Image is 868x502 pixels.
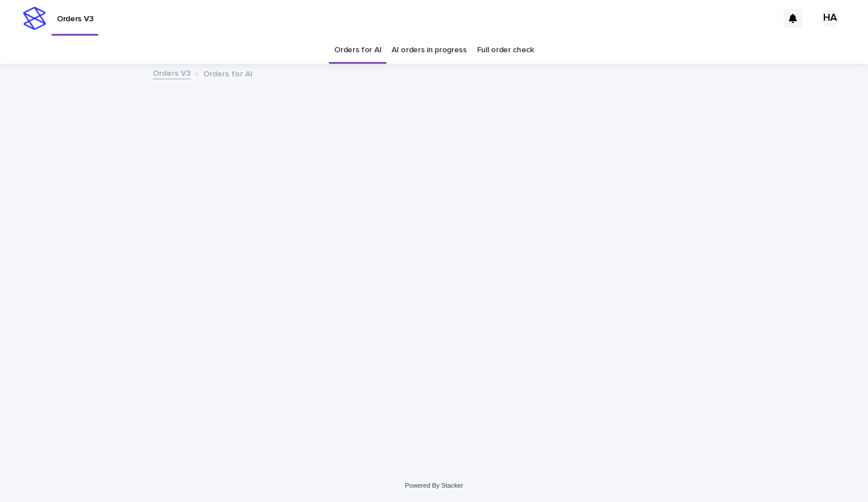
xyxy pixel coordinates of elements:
[23,7,46,30] img: stacker-logo-s-only.png
[405,482,463,489] a: Powered By Stacker
[153,66,191,79] a: Orders V3
[821,9,839,28] div: HA
[203,67,253,79] p: Orders for AI
[477,37,534,64] a: Full order check
[334,37,381,64] a: Orders for AI
[392,37,467,64] a: AI orders in progress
